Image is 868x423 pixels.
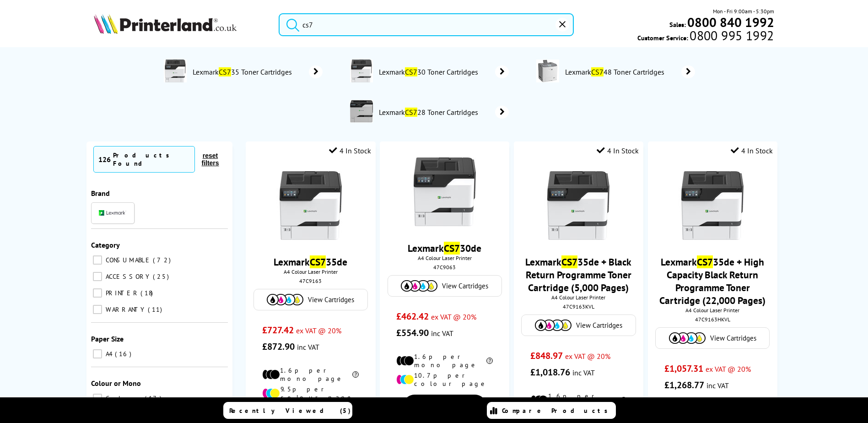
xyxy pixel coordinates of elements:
span: View Cartridges [710,334,756,342]
span: ACCESSORY [103,272,152,281]
li: 10.7p per colour page [396,371,493,388]
mark: CS7 [561,255,577,268]
a: LexmarkCS730de [408,242,481,255]
span: A4 Colour Laser Printer [652,307,773,314]
span: 11 [148,305,164,314]
span: £872.90 [262,341,295,352]
span: View Cartridges [576,321,622,330]
mark: CS7 [444,242,460,255]
span: A4 [103,350,114,358]
span: Brand [91,189,110,198]
a: LexmarkCS735de + Black Return Programme Toner Cartridge (5,000 Pages) [525,255,631,294]
a: View Cartridges [393,280,497,292]
span: A4 Colour Laser Printer [250,268,371,275]
span: ex VAT @ 20% [706,364,751,374]
a: LexmarkCS748 Toner Cartridges [564,60,695,84]
a: View [403,395,487,418]
li: 9.5p per colour page [262,385,359,401]
input: ACCESSORY 25 [93,272,102,281]
img: Cartridges [535,320,571,331]
span: A4 Colour Laser Printer [518,294,639,301]
span: Recently Viewed (5) [229,407,351,415]
a: LexmarkCS735de [274,255,347,268]
mark: CS7 [405,108,417,117]
div: 47C9163 [253,277,368,284]
a: LexmarkCS735de + High Capacity Black Return Programme Toner Cartridge (22,000 Pages) [659,255,766,307]
img: 47C9063-deptimage.jpg [350,60,373,82]
input: PRINTER 18 [93,288,102,298]
mark: CS7 [697,255,713,268]
mark: CS7 [405,67,417,76]
img: Lexmark-CS730de-Front-Small.jpg [410,157,479,226]
span: Lexmark 28 Toner Cartridges [377,108,481,117]
span: Paper Size [91,334,124,343]
img: 47C9163-deptimage.jpg [164,60,187,82]
span: 17 [145,394,164,402]
span: £727.42 [262,324,294,336]
div: 4 In Stock [597,146,639,155]
span: Colour or Mono [91,379,141,388]
img: Cartridges [401,280,437,292]
span: 16 [115,350,134,358]
span: £462.42 [396,310,429,322]
span: 72 [153,256,173,264]
a: Recently Viewed (5) [223,402,352,419]
span: 25 [153,272,171,281]
img: Printerland Logo [94,14,237,34]
img: Lexmark-CS735de-Front-Small.jpg [678,171,747,240]
input: WARRANTY 11 [93,305,102,314]
a: LexmarkCS730 Toner Cartridges [377,60,509,84]
span: Lexmark 30 Toner Cartridges [377,67,481,76]
span: £848.97 [530,350,563,362]
div: 47C9163KVL [521,303,636,310]
img: Cartridges [669,332,706,344]
div: 4 In Stock [329,146,371,155]
span: ex VAT @ 20% [565,352,610,361]
img: Lexmark-CS735de-Front-Small.jpg [276,171,345,240]
a: Compare Products [487,402,616,419]
li: 1.6p per mono page [262,366,359,383]
span: inc VAT [706,381,729,390]
a: Printerland Logo [94,14,267,36]
mark: CS7 [219,67,231,76]
span: ex VAT @ 20% [296,326,341,335]
input: CONSUMABLE 72 [93,255,102,265]
a: View Cartridges [660,332,765,344]
div: Products Found [113,151,190,168]
a: LexmarkCS735 Toner Cartridges [191,60,323,84]
span: £1,018.76 [530,366,570,378]
span: £554.90 [396,327,429,339]
span: 126 [98,155,111,164]
span: Colour [103,394,144,402]
input: A4 16 [93,349,102,358]
span: Sales: [669,20,686,29]
span: PRINTER [103,289,140,297]
span: Category [91,240,120,249]
span: Lexmark 35 Toner Cartridges [191,67,295,76]
span: A4 Colour Laser Printer [384,255,505,261]
a: LexmarkCS728 Toner Cartridges [377,100,509,125]
a: View Cartridges [259,294,363,305]
button: reset filters [195,152,225,167]
span: £1,057.31 [664,363,703,374]
span: Lexmark 48 Toner Cartridges [564,67,668,76]
span: CONSUMABLE [103,256,152,264]
input: Colour 17 [93,394,102,403]
li: 1.6p per mono page [530,392,627,408]
span: WARRANTY [103,305,147,314]
span: Customer Service: [637,31,774,42]
span: 18 [140,289,155,297]
span: inc VAT [297,342,319,352]
div: 47C9063 [387,264,502,271]
img: Lexmark-CS735de-Front-Small.jpg [544,171,613,240]
span: View Cartridges [308,295,354,304]
input: Search product or brand [279,13,574,36]
span: inc VAT [572,368,595,377]
span: 0800 995 1992 [688,31,774,40]
span: Compare Products [502,407,613,415]
a: 0800 840 1992 [686,18,774,27]
div: 4 In Stock [731,146,773,155]
mark: CS7 [310,255,326,268]
span: £1,268.77 [664,379,704,391]
img: Cartridges [267,294,303,305]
